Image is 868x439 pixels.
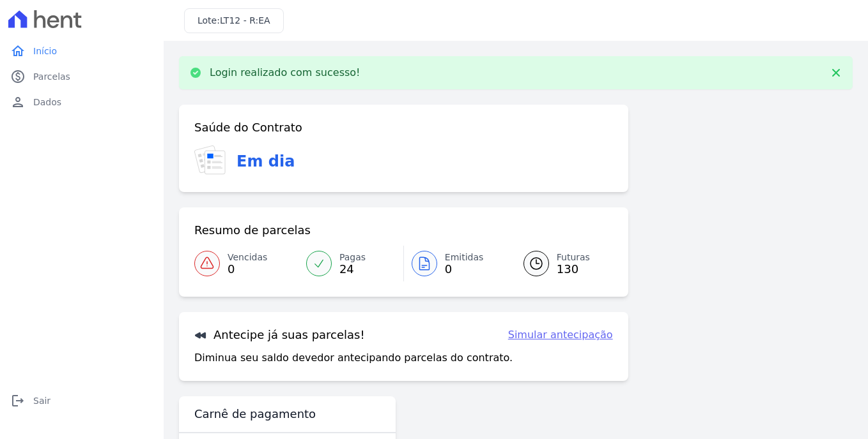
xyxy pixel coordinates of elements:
[10,69,26,84] i: paid
[5,64,159,89] a: paidParcelas
[194,350,513,366] p: Diminua seu saldo devedor antecipando parcelas do contrato.
[508,246,613,281] a: Futuras 130
[194,120,302,135] h3: Saúde do Contrato
[5,388,159,413] a: logoutSair
[5,38,159,64] a: homeInício
[557,251,590,264] span: Futuras
[339,264,366,274] span: 24
[298,246,403,281] a: Pagas 24
[194,246,298,281] a: Vencidas 0
[228,251,267,264] span: Vencidas
[404,246,508,281] a: Emitidas 0
[194,327,365,343] h3: Antecipe já suas parcelas!
[33,96,61,108] span: Dados
[10,94,26,110] i: person
[508,327,613,343] a: Simular antecipação
[228,264,267,274] span: 0
[194,406,316,422] h3: Carnê de pagamento
[557,264,590,274] span: 130
[10,393,26,408] i: logout
[194,223,311,238] h3: Resumo de parcelas
[236,150,295,173] h3: Em dia
[33,45,57,57] span: Início
[445,251,484,264] span: Emitidas
[220,15,270,26] span: LT12 - R:EA
[33,70,70,83] span: Parcelas
[198,14,270,27] h3: Lote:
[5,89,159,115] a: personDados
[33,394,50,407] span: Sair
[10,43,26,59] i: home
[339,251,366,264] span: Pagas
[445,264,484,274] span: 0
[210,66,360,79] p: Login realizado com sucesso!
